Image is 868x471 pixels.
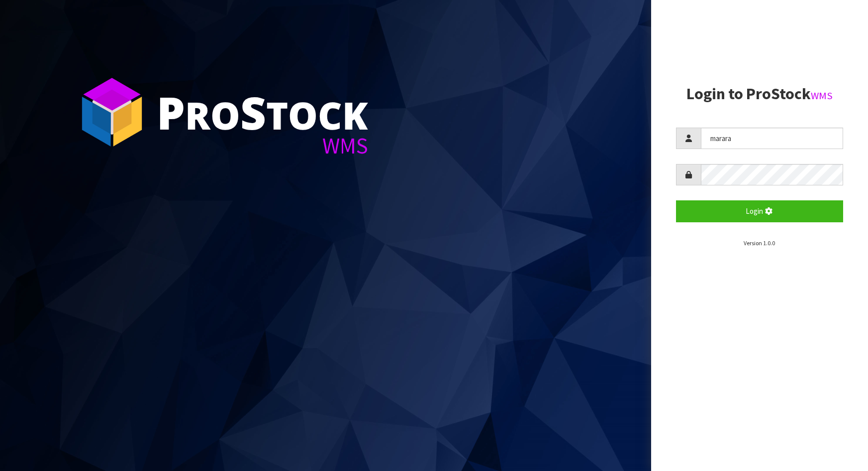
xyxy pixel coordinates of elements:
img: ProStock Cube [75,75,149,150]
input: Username [701,128,843,149]
small: Version 1.0.0 [744,239,775,247]
div: ro tock [157,90,368,135]
span: S [240,82,266,143]
small: WMS [811,89,833,102]
div: WMS [157,135,368,157]
span: P [157,82,185,143]
h2: Login to ProStock [676,85,843,103]
button: Login [676,200,843,222]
